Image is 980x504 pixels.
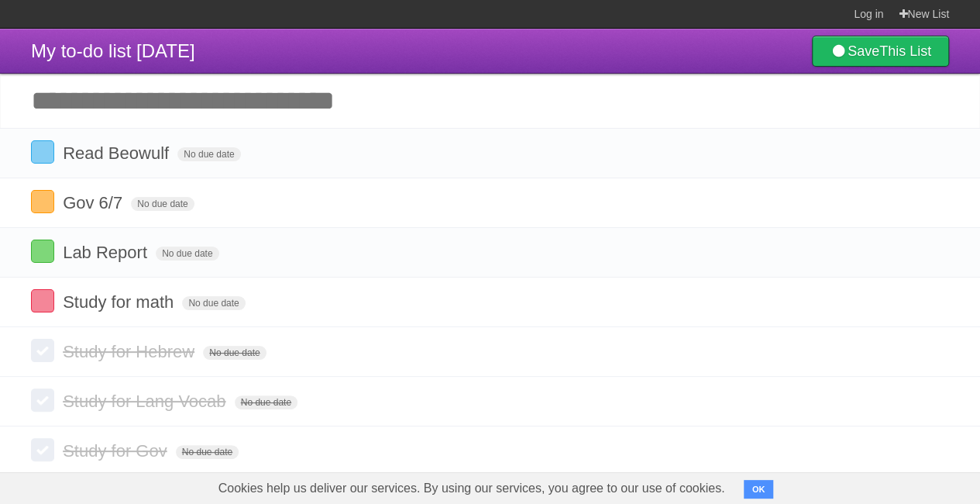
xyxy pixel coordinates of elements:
[31,289,54,312] label: Done
[63,193,126,212] span: Gov 6/7
[235,395,297,409] span: No due date
[63,441,171,461] span: Study for Gov
[156,247,218,261] span: No due date
[63,392,229,411] span: Study for Lang Vocab
[744,480,774,499] button: OK
[31,438,54,461] label: Done
[177,147,240,161] span: No due date
[63,143,173,163] : Read Beowulf
[31,190,54,213] label: Done
[63,243,151,262] span: Lab Report
[31,339,54,362] label: Done
[31,388,54,412] label: Done
[879,43,931,59] b: This List
[182,296,245,310] span: No due date
[812,36,949,67] a: SaveThis List
[63,342,198,361] span: Study for Hebrew
[63,292,177,312] span: Study for math
[31,240,54,263] label: Done
[31,40,195,61] span: My to-do list [DATE]
[131,197,194,211] span: No due date
[31,140,54,164] label: Done
[203,346,266,360] span: No due date
[176,445,239,459] span: No due date
[203,473,741,504] span: Cookies help us deliver our services. By using our services, you agree to our use of cookies.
